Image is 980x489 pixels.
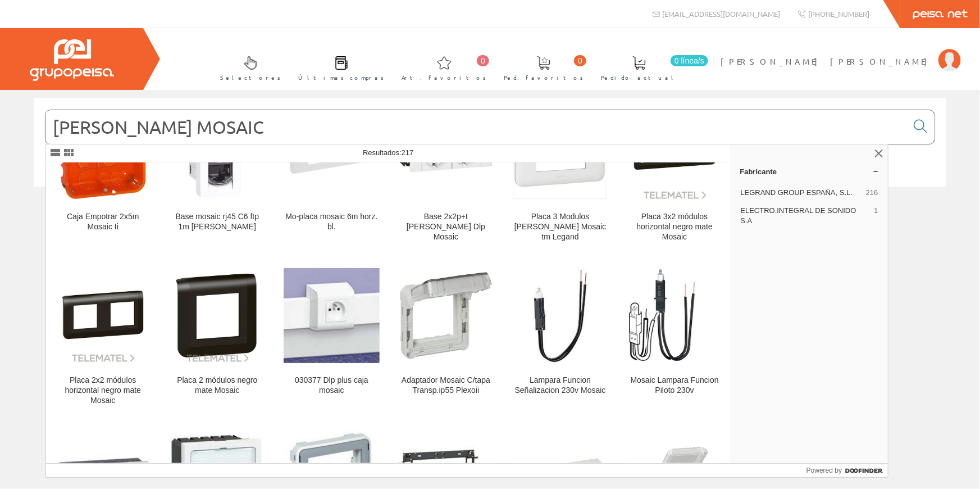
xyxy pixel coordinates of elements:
[287,47,390,88] a: Últimas compras
[477,55,489,66] span: 0
[627,212,723,242] div: Placa 3x2 módulos horizontal negro mate Mosaic
[512,212,608,242] div: Placa 3 Modulos [PERSON_NAME] Mosaic tm Legand
[574,55,586,66] span: 0
[503,93,617,255] a: Placa 3 Modulos blanco Mosaic tm Legand Placa 3 Modulos [PERSON_NAME] Mosaic tm Legand
[220,72,281,83] span: Selectores
[284,212,380,232] div: Mo-placa mosaic 6m horz. bl.
[663,9,781,19] span: [EMAIL_ADDRESS][DOMAIN_NAME]
[398,212,494,242] div: Base 2x2p+t [PERSON_NAME] Dlp Mosaic
[389,93,503,255] a: Base 2x2p+t blanco Dlp Mosaic Base 2x2p+t [PERSON_NAME] Dlp Mosaic
[298,72,384,83] span: Últimas compras
[170,375,266,396] div: Placa 2 módulos negro mate Mosaic
[170,212,266,232] div: Base mosaic rj45 C6 ftp 1m [PERSON_NAME]
[731,162,888,180] a: Fabricante
[504,72,584,83] span: Ped. favoritos
[721,56,933,67] span: [PERSON_NAME] [PERSON_NAME]
[866,188,878,198] span: 216
[363,148,413,157] span: Resultados:
[209,47,286,88] a: Selectores
[275,256,389,419] a: 030377 Dlp plus caja mosaic 030377 Dlp plus caja mosaic
[34,201,946,210] div: © Grupo Peisa
[806,465,842,476] span: Powered by
[30,39,114,81] img: Grupo Peisa
[46,93,160,255] a: Caja Empotrar 2x5m Mosaic Ii Caja Empotrar 2x5m Mosaic Ii
[806,464,888,477] a: Powered by
[161,93,275,255] a: Base mosaic rj45 C6 ftp 1m blanco Base mosaic rj45 C6 ftp 1m [PERSON_NAME]
[808,9,869,19] span: [PHONE_NUMBER]
[512,375,608,396] div: Lampara Funcion Señalizacion 230v Mosaic
[284,375,380,396] div: 030377 Dlp plus caja mosaic
[874,206,878,226] span: 1
[55,375,151,406] div: Placa 2x2 módulos horizontal negro mate Mosaic
[618,93,732,255] a: Placa 3x2 módulos horizontal negro mate Mosaic Placa 3x2 módulos horizontal negro mate Mosaic
[503,256,617,419] a: Lampara Funcion Señalizacion 230v Mosaic Lampara Funcion Señalizacion 230v Mosaic
[398,268,494,364] img: Adaptador Mosaic C/tapa Transp.ip55 Plexoii
[512,268,608,364] img: Lampara Funcion Señalizacion 230v Mosaic
[627,375,723,396] div: Mosaic Lampara Funcion Piloto 230v
[55,268,151,364] img: Placa 2x2 módulos horizontal negro mate Mosaic
[721,47,961,57] a: [PERSON_NAME] [PERSON_NAME]
[275,93,389,255] a: Mo-placa mosaic 6m horz. bl. Mo-placa mosaic 6m horz. bl.
[45,110,907,144] input: Buscar...
[284,268,380,363] img: 030377 Dlp plus caja mosaic
[398,375,494,396] div: Adaptador Mosaic C/tapa Transp.ip55 Plexoii
[741,206,870,226] span: ELECTRO.INTEGRAL DE SONIDO S.A
[46,256,160,419] a: Placa 2x2 módulos horizontal negro mate Mosaic Placa 2x2 módulos horizontal negro mate Mosaic
[402,72,486,83] span: Art. favoritos
[55,212,151,232] div: Caja Empotrar 2x5m Mosaic Ii
[671,55,708,66] span: 0 línea/s
[402,148,414,157] span: 217
[170,268,266,364] img: Placa 2 módulos negro mate Mosaic
[389,256,503,419] a: Adaptador Mosaic C/tapa Transp.ip55 Plexoii Adaptador Mosaic C/tapa Transp.ip55 Plexoii
[618,256,732,419] a: Mosaic Lampara Funcion Piloto 230v Mosaic Lampara Funcion Piloto 230v
[627,268,723,364] img: Mosaic Lampara Funcion Piloto 230v
[741,188,862,198] span: LEGRAND GROUP ESPAÑA, S.L.
[161,256,275,419] a: Placa 2 módulos negro mate Mosaic Placa 2 módulos negro mate Mosaic
[601,72,677,83] span: Pedido actual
